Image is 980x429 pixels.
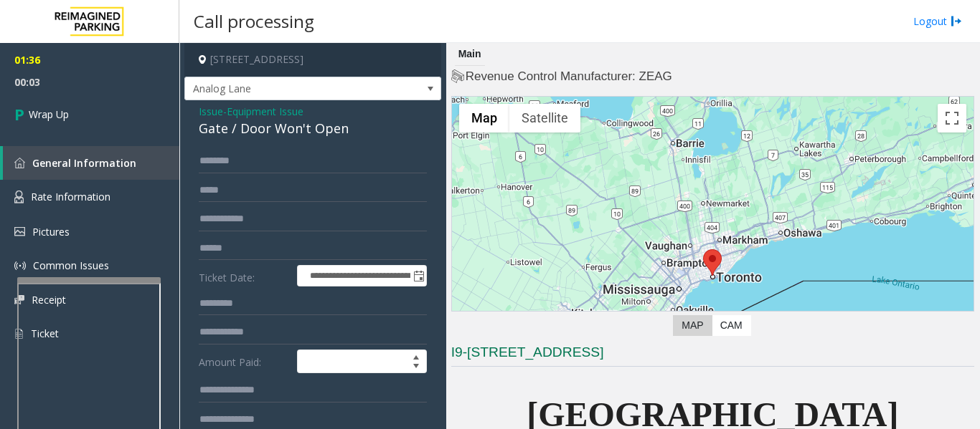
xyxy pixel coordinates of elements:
[406,350,426,362] span: Increase value
[227,104,303,119] span: Equipment Issue
[509,104,580,132] button: Show satellite imagery
[33,259,109,272] span: Common Issues
[223,105,303,118] span: -
[451,343,974,367] h3: I9-[STREET_ADDRESS]
[14,227,25,236] img: 'icon'
[913,14,962,29] a: Logout
[29,107,69,122] span: Wrap Up
[199,119,427,138] div: Gate / Door Won't Open
[451,68,974,85] h4: Revenue Control Manufacturer: ZEAG
[703,249,722,276] div: 777 Bay Street, Toronto, ON
[195,265,293,286] label: Ticket Date:
[712,315,751,336] label: CAM
[32,156,136,170] span: General Information
[455,43,485,66] div: Main
[3,146,179,180] a: General Information
[199,104,223,119] span: Issue
[410,266,426,286] span: Toggle popup
[187,4,321,39] h3: Call processing
[14,295,24,304] img: 'icon'
[938,104,966,132] button: Toggle fullscreen view
[459,104,509,132] button: Show street map
[185,77,390,100] span: Analog Lane
[951,14,962,29] img: logout
[406,362,426,373] span: Decrease value
[14,158,25,168] img: 'icon'
[195,350,293,374] label: Amount Paid:
[184,43,441,77] h4: [STREET_ADDRESS]
[14,260,26,271] img: 'icon'
[31,190,110,203] span: Rate Information
[673,315,712,336] label: Map
[32,225,70,238] span: Pictures
[14,191,24,203] img: 'icon'
[14,327,24,340] img: 'icon'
